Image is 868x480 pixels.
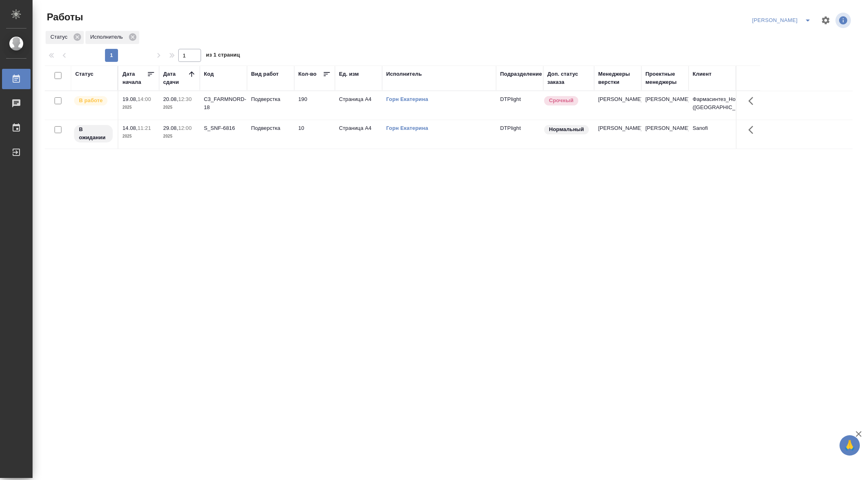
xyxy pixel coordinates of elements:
button: 🙏 [840,435,860,456]
span: 🙏 [843,437,857,454]
p: 20.08, [163,96,178,102]
div: Исполнитель выполняет работу [73,95,114,106]
p: Подверстка [251,124,290,132]
td: [PERSON_NAME] [641,120,689,149]
div: Клиент [693,70,711,78]
div: Доп. статус заказа [547,70,590,86]
div: Исполнитель [386,70,422,78]
a: Горн Екатерина [386,96,428,102]
td: Страница А4 [335,120,382,149]
span: Работы [45,11,83,24]
p: 2025 [122,132,155,140]
div: Ед. изм [339,70,359,78]
p: 19.08, [122,96,138,102]
td: [PERSON_NAME] [641,91,689,120]
p: 12:30 [178,96,192,102]
p: Sanofi [693,124,732,132]
div: Дата начала [122,70,147,86]
button: Здесь прячутся важные кнопки [743,120,763,140]
p: Статус [50,33,70,41]
div: Исполнитель [85,31,139,44]
p: Срочный [549,96,573,105]
span: из 1 страниц [206,50,240,62]
td: DTPlight [496,91,543,120]
td: 190 [294,91,335,120]
td: DTPlight [496,120,543,149]
div: Код [204,70,214,78]
p: 2025 [122,103,155,112]
span: Посмотреть информацию [835,13,853,28]
div: Исполнитель назначен, приступать к работе пока рано [73,124,114,143]
span: Настроить таблицу [816,11,835,30]
td: Страница А4 [335,91,382,120]
div: C3_FARMNORD-18 [204,95,243,112]
p: Фармасинтез_Норд ([GEOGRAPHIC_DATA]) [693,95,732,112]
p: 11:21 [138,125,151,131]
div: S_SNF-6816 [204,124,243,132]
p: 2025 [163,132,196,140]
p: 2025 [163,103,196,112]
div: Проектные менеджеры [645,70,684,86]
div: Кол-во [298,70,317,78]
p: В ожидании [79,125,108,142]
p: [PERSON_NAME] [598,124,637,132]
p: 14:00 [138,96,151,102]
div: Вид работ [251,70,279,78]
p: В работе [79,96,103,105]
td: 10 [294,120,335,149]
button: Здесь прячутся важные кнопки [743,91,763,111]
p: 29.08, [163,125,178,131]
p: [PERSON_NAME] [598,95,637,103]
p: 12:00 [178,125,192,131]
p: Подверстка [251,95,290,103]
p: Нормальный [549,125,584,134]
div: Менеджеры верстки [598,70,637,86]
div: Статус [46,31,84,44]
div: Дата сдачи [163,70,188,86]
a: Горн Екатерина [386,125,428,131]
p: Исполнитель [90,33,126,41]
div: Подразделение [500,70,542,78]
div: Статус [75,70,94,78]
p: 14.08, [122,125,138,131]
div: split button [750,14,816,27]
